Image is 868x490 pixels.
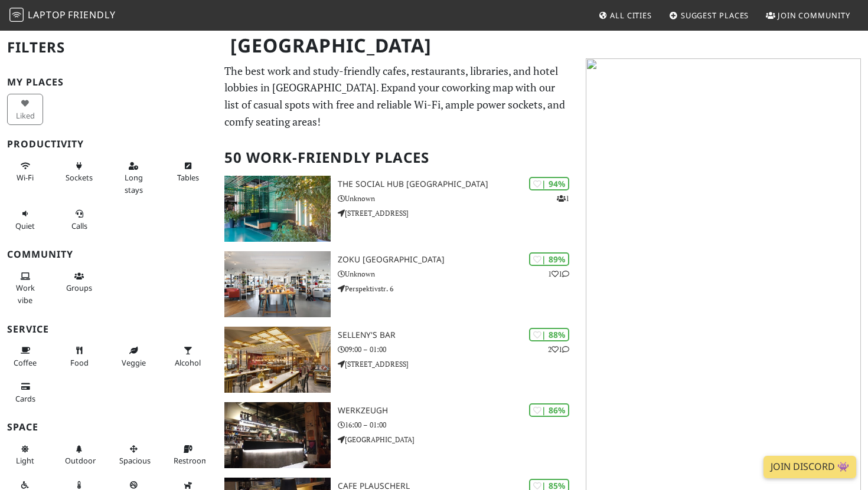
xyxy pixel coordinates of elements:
span: Long stays [125,172,143,195]
h3: SELLENY'S Bar [338,330,579,340]
span: Power sockets [66,172,93,183]
h3: Zoku [GEOGRAPHIC_DATA] [338,255,579,265]
img: The Social Hub Vienna [224,176,331,242]
div: | 88% [529,328,569,341]
span: Join Community [778,10,850,21]
button: Work vibe [7,267,43,310]
a: Join Discord 👾 [763,456,856,478]
button: Quiet [7,204,43,235]
a: LaptopFriendly LaptopFriendly [9,5,116,26]
button: Groups [61,267,97,298]
button: Food [61,341,97,372]
a: The Social Hub Vienna | 94% 1 The Social Hub [GEOGRAPHIC_DATA] Unknown [STREET_ADDRESS] [217,176,579,242]
span: Stable Wi-Fi [17,172,34,183]
button: Light [7,439,43,471]
a: All Cities [593,5,657,26]
a: WerkzeugH | 86% WerkzeugH 16:00 – 01:00 [GEOGRAPHIC_DATA] [217,402,579,468]
span: Outdoor area [65,455,96,466]
button: Restroom [170,439,206,471]
h3: WerkzeugH [338,406,579,416]
h1: [GEOGRAPHIC_DATA] [221,29,577,62]
p: [GEOGRAPHIC_DATA] [338,434,579,445]
div: | 86% [529,403,569,417]
p: 2 1 [548,344,569,355]
h2: Filters [7,29,210,65]
a: Zoku Vienna | 89% 11 Zoku [GEOGRAPHIC_DATA] Unknown Perspektivstr. 6 [217,251,579,317]
h3: Community [7,249,210,260]
span: People working [16,282,35,305]
span: Group tables [66,282,92,293]
img: LaptopFriendly [9,8,24,22]
span: Natural light [16,455,34,466]
span: Laptop [28,8,66,21]
div: | 89% [529,252,569,266]
span: Food [70,357,89,368]
h2: 50 Work-Friendly Places [224,140,572,176]
h3: Service [7,324,210,335]
p: The best work and study-friendly cafes, restaurants, libraries, and hotel lobbies in [GEOGRAPHIC_... [224,63,572,130]
span: Credit cards [15,393,35,404]
button: Cards [7,377,43,408]
p: [STREET_ADDRESS] [338,208,579,219]
button: Calls [61,204,97,235]
p: 1 [557,193,569,204]
img: SELLENY'S Bar [224,327,331,393]
a: SELLENY'S Bar | 88% 21 SELLENY'S Bar 09:00 – 01:00 [STREET_ADDRESS] [217,327,579,393]
button: Veggie [116,341,152,372]
button: Tables [170,156,206,188]
p: 1 1 [548,268,569,279]
span: Coffee [14,357,37,368]
span: Friendly [68,8,115,21]
a: Join Community [761,5,855,26]
p: 09:00 – 01:00 [338,344,579,355]
span: Quiet [15,221,35,231]
p: [STREET_ADDRESS] [338,359,579,370]
span: Spacious [119,455,151,466]
p: 16:00 – 01:00 [338,419,579,430]
button: Outdoor [61,439,97,471]
p: Unknown [338,193,579,204]
button: Long stays [116,156,152,199]
h3: Space [7,422,210,433]
h3: The Social Hub [GEOGRAPHIC_DATA] [338,179,579,189]
h3: My Places [7,77,210,88]
span: Veggie [122,357,146,368]
h3: Productivity [7,139,210,150]
p: Unknown [338,268,579,279]
button: Sockets [61,156,97,188]
p: Perspektivstr. 6 [338,283,579,294]
span: All Cities [610,10,652,21]
button: Wi-Fi [7,156,43,188]
div: | 94% [529,177,569,190]
span: Restroom [174,455,208,466]
a: Suggest Places [664,5,754,26]
button: Spacious [116,439,152,471]
button: Alcohol [170,341,206,372]
span: Alcohol [175,357,201,368]
span: Video/audio calls [71,221,87,231]
button: Coffee [7,341,43,372]
span: Suggest Places [681,10,749,21]
img: WerkzeugH [224,402,331,468]
span: Work-friendly tables [177,172,199,183]
img: Zoku Vienna [224,251,331,317]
